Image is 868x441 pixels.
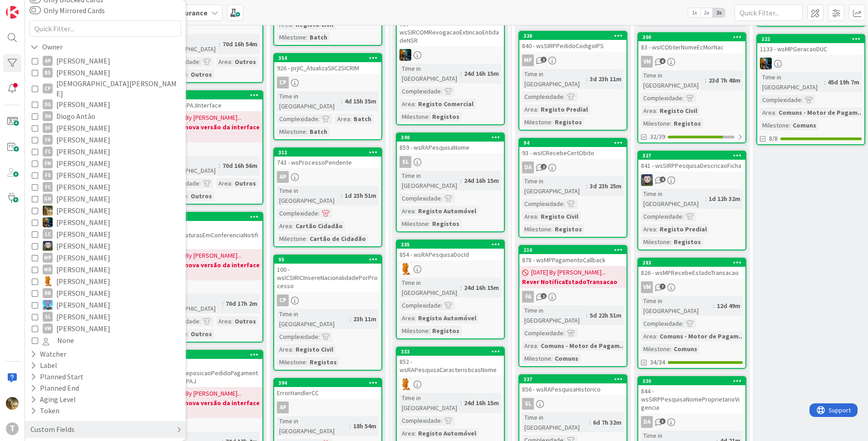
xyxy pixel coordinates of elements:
div: 4d 15h 35m [342,96,379,106]
div: Registo Civil [657,106,700,116]
span: [DATE] By [PERSON_NAME]... [167,113,242,122]
button: BS [PERSON_NAME] [32,67,179,78]
button: JC [PERSON_NAME] [32,205,179,216]
div: Outros [232,178,258,188]
div: 841 - wsSIRPPesquisaDescricaoFicha [638,160,745,171]
div: 390 [155,91,262,99]
div: 326 [519,32,626,40]
div: Milestone [760,120,789,130]
div: 312 [278,149,381,156]
div: Milestone [399,219,429,229]
div: Area [216,57,231,67]
div: 222 [757,35,864,43]
div: 222 [761,36,864,42]
span: [PERSON_NAME] [56,146,110,157]
span: [PERSON_NAME] [56,264,110,275]
span: : [187,69,188,79]
div: Complexidade [277,114,318,124]
div: SL [397,156,504,168]
span: [PERSON_NAME] [56,228,110,240]
div: 3901136 - wsSPAJInterface [155,91,262,111]
div: Time in [GEOGRAPHIC_DATA] [760,72,824,92]
div: Batch [351,114,374,124]
img: JC [399,49,411,61]
span: : [231,178,232,188]
div: 326 [523,33,626,39]
span: : [441,193,442,203]
span: [PERSON_NAME] [56,134,110,146]
img: RL [399,263,411,275]
div: 24d 16h 15m [462,176,501,186]
div: Registo Civil [538,211,581,221]
span: : [551,117,552,127]
button: DF [PERSON_NAME] [32,122,179,134]
span: [PERSON_NAME] [56,216,110,228]
div: Area [399,99,414,109]
div: 216 [519,246,626,254]
div: Complexidade [522,199,563,209]
div: 283826 - wsMPRecebeEstadoTransacao [638,259,745,279]
div: 743 - wsProcessoPendente [274,157,381,168]
div: Area [522,211,537,221]
div: 327841 - wsSIRPPesquisaDescricaoFicha [638,152,745,171]
a: 30083 - wsICObterNomeEcMorNacVMTime in [GEOGRAPHIC_DATA]:23d 7h 48mComplexidade:Area:Registo Civi... [637,32,746,143]
div: 83 - wsICObterNomeEcMorNac [638,41,745,53]
div: Area [641,106,656,116]
div: 100 - wsICSIRICInsereNacionalidadePorProcesso [274,264,381,292]
button: MP [PERSON_NAME] [32,252,179,264]
div: 300 [638,33,745,41]
div: Area [641,224,656,234]
div: Registos [671,118,703,128]
div: Complexidade [399,193,441,203]
a: 326840 - wsSIRPPedidoCodigoIPSMPTime in [GEOGRAPHIC_DATA]:3d 23h 11mComplexidade:Area:Registo Pre... [518,31,627,131]
span: : [460,69,462,78]
div: DG [43,99,53,109]
img: Visit kanbanzone.com [6,6,19,19]
div: 354 [274,54,381,62]
span: : [231,57,232,67]
span: [PERSON_NAME] [56,240,110,252]
div: 327 [638,152,745,160]
button: FS [PERSON_NAME] [32,169,179,181]
div: DA [522,162,534,173]
span: : [563,199,565,209]
div: 45d 19h 7m [825,77,862,87]
div: 340 [397,133,504,142]
div: Registos [671,237,703,247]
div: 3d 23h 11m [587,74,624,84]
a: 95100 - wsICSIRICInsereNacionalidadePorProcessoCPTime in [GEOGRAPHIC_DATA]:23h 11mComplexidade:Ar... [273,255,382,371]
div: 1521 - prjSPAJ_FaturasEmConferenciaNotificaSPAJ [155,221,262,249]
div: Cartão Cidadão [293,221,345,231]
div: FC [43,147,53,157]
span: 7 [660,284,666,289]
div: 354926 - prjIC_AtualizaSIIC2SICRIM [274,54,381,74]
div: Milestone [399,112,429,122]
div: 335854 - wsRAPesquisaDocId [397,240,504,260]
div: 216878 - wsMPPagamentoCallback [519,246,626,266]
div: FA [43,135,53,145]
div: Milestone [641,237,670,247]
div: Milestone [277,32,306,42]
span: 32/39 [650,132,665,142]
span: : [551,224,552,234]
span: : [563,92,565,102]
div: Time in [GEOGRAPHIC_DATA] [399,278,460,298]
span: : [199,57,201,67]
div: 93 - wsICRecebeCertObito [519,147,626,159]
img: JC [43,206,53,216]
div: Time in [GEOGRAPHIC_DATA] [522,69,586,89]
span: [PERSON_NAME] [56,98,110,110]
div: 340859 - wsRAPesquisaNome [397,133,504,153]
div: 300 [642,34,745,40]
div: LC [43,229,53,239]
b: Rever NotificaEstadoTransacao [522,277,624,286]
div: 797 - wsSIRCOMRevogacaoExtincaoEntidadeNSR [397,10,504,46]
a: 3901136 - wsSPAJInterface[DATE] By [PERSON_NAME]...Aguarda nova versão da interface SAPTime in [G... [154,90,263,205]
a: 9493 - wsICRecebeCertObitoDATime in [GEOGRAPHIC_DATA]:3d 23h 25mComplexidade:Area:Registo CivilMi... [518,138,627,238]
div: Registo Automóvel [416,206,478,216]
img: LS [43,241,53,251]
span: [PERSON_NAME] [56,275,110,287]
div: Time in [GEOGRAPHIC_DATA] [641,70,705,90]
div: Area [522,104,537,114]
span: : [199,178,201,188]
